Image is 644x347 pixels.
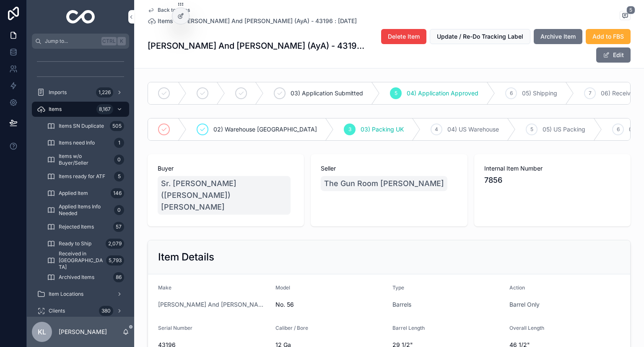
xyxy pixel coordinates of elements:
img: App logo [66,10,95,24]
a: Items w/o Buyer/Seller0 [42,152,129,167]
span: Model [275,284,290,291]
a: Items ready for ATF5 [42,169,129,184]
button: Update / Re-Do Tracking Label [430,29,530,44]
a: Imports1,226 [32,85,129,100]
a: Items [148,17,173,25]
a: Ready to Ship2,079 [42,236,129,251]
a: Clients380 [32,303,129,318]
span: Make [158,284,171,291]
p: [PERSON_NAME] [59,328,107,336]
span: Jump to... [45,38,98,45]
h1: [PERSON_NAME] And [PERSON_NAME] (AyA) - 43196 : [DATE] [148,40,369,52]
span: KL [38,327,46,337]
a: Applied Items Info Needed0 [42,202,129,218]
span: No. 56 [275,300,386,309]
div: 8,167 [96,104,113,114]
div: 5 [114,171,124,181]
span: 02) Warehouse [GEOGRAPHIC_DATA] [213,125,317,134]
a: Archived Items86 [42,270,129,285]
div: 2,079 [106,239,124,249]
span: 4 [435,126,438,133]
span: Clients [49,308,65,314]
span: Overall Length [509,325,544,331]
span: Archived Items [59,274,94,281]
a: Sr. [PERSON_NAME] ([PERSON_NAME]) [PERSON_NAME] [158,176,291,215]
div: 5,793 [106,255,124,266]
span: Items SN Duplicate [59,123,104,129]
a: [PERSON_NAME] And [PERSON_NAME] (AyA) - 43196 : [DATE] [182,17,357,25]
a: Item Locations [32,287,129,302]
button: Edit [596,47,631,63]
span: Items need Info [59,139,95,146]
button: Add to FBS [586,29,631,44]
span: 5 [395,90,397,97]
span: Ready to Ship [59,240,91,247]
div: 57 [113,222,124,232]
span: Serial Number [158,325,192,331]
span: Ctrl [101,37,117,45]
div: 505 [110,121,124,131]
span: Add to FBS [592,32,624,41]
span: Sr. [PERSON_NAME] ([PERSON_NAME]) [PERSON_NAME] [161,178,287,213]
span: Caliber / Bore [275,325,308,331]
button: Jump to...CtrlK [32,34,129,49]
span: Received in [GEOGRAPHIC_DATA] [59,250,103,271]
a: Items8,167 [32,102,129,117]
span: Items [158,17,173,25]
h2: Item Details [158,250,214,264]
span: Action [509,284,525,291]
span: K [118,38,125,45]
span: 6 [510,90,513,97]
a: Barrels [392,300,411,309]
a: Received in [GEOGRAPHIC_DATA]5,793 [42,253,129,268]
div: 380 [99,306,113,316]
span: 7856 [484,174,621,186]
span: 5 [626,6,635,14]
span: 04) Application Approved [407,89,478,97]
a: The Gun Room [PERSON_NAME] [321,176,447,191]
span: Items ready for ATF [59,173,105,180]
a: Rejected Items57 [42,219,129,234]
div: 0 [114,155,124,165]
a: Barrel Only [509,300,540,309]
span: Imports [49,89,67,96]
a: Items SN Duplicate505 [42,118,129,134]
div: 1,226 [96,87,113,97]
a: Items need Info1 [42,135,129,150]
span: 03) Packing UK [361,125,404,134]
span: The Gun Room [PERSON_NAME] [324,178,444,189]
div: 0 [114,205,124,215]
span: Update / Re-Do Tracking Label [437,32,523,41]
button: Archive Item [534,29,582,44]
span: Buyer [158,164,294,173]
button: Delete Item [381,29,426,44]
span: 05) Shipping [522,89,557,97]
span: 3 [348,126,351,133]
div: 146 [111,188,124,198]
a: [PERSON_NAME] And [PERSON_NAME] (AyA) [158,300,269,309]
span: 03) Application Submitted [291,89,363,97]
span: Internal Item Number [484,164,621,173]
span: Type [392,284,404,291]
span: Delete Item [388,32,420,41]
span: Item Locations [49,291,83,297]
span: Barrel Length [392,325,425,331]
span: 05) US Packing [543,125,585,134]
span: Items [49,106,62,113]
div: 1 [114,138,124,148]
span: Seller [321,164,457,173]
span: 7 [589,90,592,97]
span: Rejected Items [59,223,94,230]
a: Applied Item146 [42,186,129,201]
span: Back to Items [158,7,190,13]
span: 5 [530,126,533,133]
a: Back to Items [148,7,190,13]
span: Applied Items Info Needed [59,203,111,217]
span: Archive Item [540,32,576,41]
span: 6 [617,126,620,133]
span: Items w/o Buyer/Seller [59,153,111,166]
